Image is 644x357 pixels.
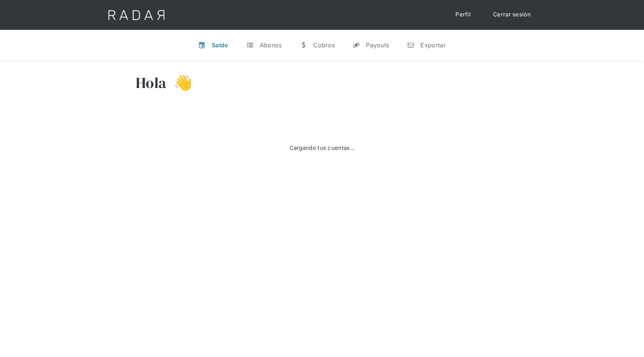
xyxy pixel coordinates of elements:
[313,41,335,49] div: Cobros
[246,41,254,49] div: t
[486,7,538,22] a: Cerrar sesión
[290,144,355,152] div: Cargando tus cuentas...
[448,7,478,22] a: Perfil
[198,41,206,49] div: v
[136,73,166,92] h3: Hola
[420,41,445,49] div: Exportar
[366,41,389,49] div: Payouts
[407,41,414,49] div: n
[300,41,307,49] div: w
[353,41,360,49] div: y
[166,73,192,92] h3: 👋
[260,41,282,49] div: Abonos
[212,41,228,49] div: Saldo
